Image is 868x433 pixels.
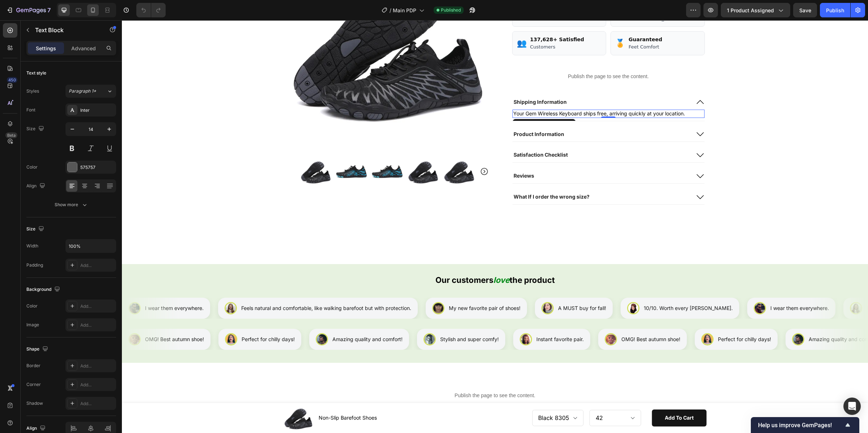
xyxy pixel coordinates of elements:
[80,400,114,407] div: Add...
[80,262,114,269] div: Add...
[26,70,46,76] div: Text style
[758,422,843,429] span: Help us improve GemPages!
[325,285,397,292] div: My new favorite pair of shoes!
[80,303,114,310] div: Add...
[647,285,706,292] div: I wear them everywhere.
[408,23,463,30] div: Customers
[507,16,540,23] div: Guaranteed
[26,88,39,94] div: Styles
[826,7,844,14] div: Publish
[392,152,412,159] p: Reviews
[493,17,503,29] div: 🏅
[390,7,391,14] span: /
[520,285,609,292] div: 10/10. Worth every [PERSON_NAME].
[22,285,80,292] div: I wear them everywhere.
[507,23,540,30] div: Feet Comfort
[35,26,97,34] p: Text Block
[519,316,566,323] div: Instant favorite pair.
[26,224,46,234] div: Size
[26,262,43,268] div: Padding
[843,398,861,415] div: Open Intercom Messenger
[392,131,446,138] p: Satisfaction Checklist
[26,303,38,309] div: Color
[721,3,790,17] button: 1 product assigned
[224,316,277,323] div: Perfect for chilly days!
[530,389,585,406] button: Add to cart
[69,88,96,94] span: Paragraph 1*
[80,107,114,114] div: Inter
[393,7,416,14] span: Main PDP
[435,285,483,292] div: A MUST buy for fall!
[5,132,17,138] div: Beta
[26,285,61,294] div: Background
[136,3,166,17] div: Undo/Redo
[543,394,572,401] div: Add to cart
[26,400,43,407] div: Shadow
[26,243,38,249] div: Width
[391,90,582,97] p: Your Gem Wireless Keyboard ships free, arriving quickly at your location.
[26,198,116,211] button: Show more
[80,382,114,388] div: Add...
[315,316,385,323] div: Amazing quality and comfort!
[392,173,468,180] p: What If I order the wrong size?
[26,322,39,328] div: Image
[758,421,852,429] button: Show survey - Help us improve GemPages!
[441,7,461,13] span: Published
[408,16,463,23] div: 137,628+ Satisfied
[390,52,583,60] p: Publish the page to see the content.
[3,3,54,17] button: 7
[26,362,41,369] div: Border
[26,181,47,191] div: Align
[26,107,35,113] div: Font
[196,394,256,402] h1: Non-Slip Barefoot Shoes
[26,164,38,170] div: Color
[727,7,774,14] span: 1 product assigned
[55,201,88,208] div: Show more
[422,316,481,323] div: Stylish and super comfy!
[47,6,51,14] p: 7
[71,44,96,52] p: Advanced
[799,7,811,13] span: Save
[42,316,90,323] div: Instant favorite pair.
[122,20,868,433] iframe: Design area
[118,285,288,292] div: Feels natural and comfortable, like walking barefoot but with protection.
[26,124,46,134] div: Size
[392,111,442,118] p: Product Information
[80,164,114,171] div: 575757
[127,316,186,323] div: OMG! Best autumn shoe!
[26,344,50,354] div: Shape
[820,3,850,17] button: Publish
[371,255,388,264] i: love
[7,77,17,83] div: 450
[65,85,116,98] button: Paragraph 1*
[80,363,114,369] div: Add...
[36,44,56,52] p: Settings
[66,239,116,252] input: Auto
[395,17,405,29] div: 👥
[793,3,817,17] button: Save
[358,147,367,156] button: Carousel Next Arrow
[26,381,41,388] div: Corner
[392,78,445,85] p: Shipping Information
[80,322,114,328] div: Add...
